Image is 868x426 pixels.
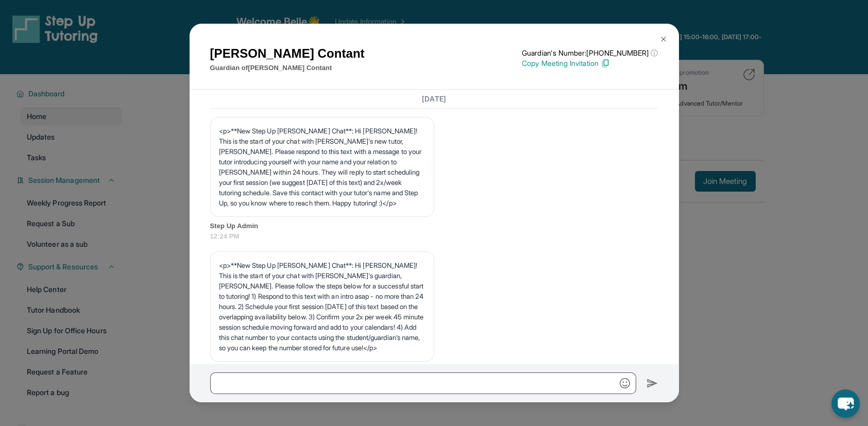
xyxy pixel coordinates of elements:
[659,35,668,43] img: Close Icon
[522,58,658,69] p: Copy Meeting Invitation
[210,94,658,104] h3: [DATE]
[831,389,860,418] button: chat-button
[210,221,658,231] span: Step Up Admin
[651,48,658,58] span: ⓘ
[210,231,658,242] span: 12:24 PM
[646,377,658,389] img: Send icon
[620,378,630,388] img: Emoji
[210,44,365,63] h1: [PERSON_NAME] Contant
[219,126,426,208] p: <p>**New Step Up [PERSON_NAME] Chat**: Hi [PERSON_NAME]! This is the start of your chat with [PER...
[219,260,426,353] p: <p>**New Step Up [PERSON_NAME] Chat**: Hi [PERSON_NAME]! This is the start of your chat with [PER...
[522,48,658,58] p: Guardian's Number: [PHONE_NUMBER]
[601,59,610,68] img: Copy Icon
[210,63,365,73] p: Guardian of [PERSON_NAME] Contant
